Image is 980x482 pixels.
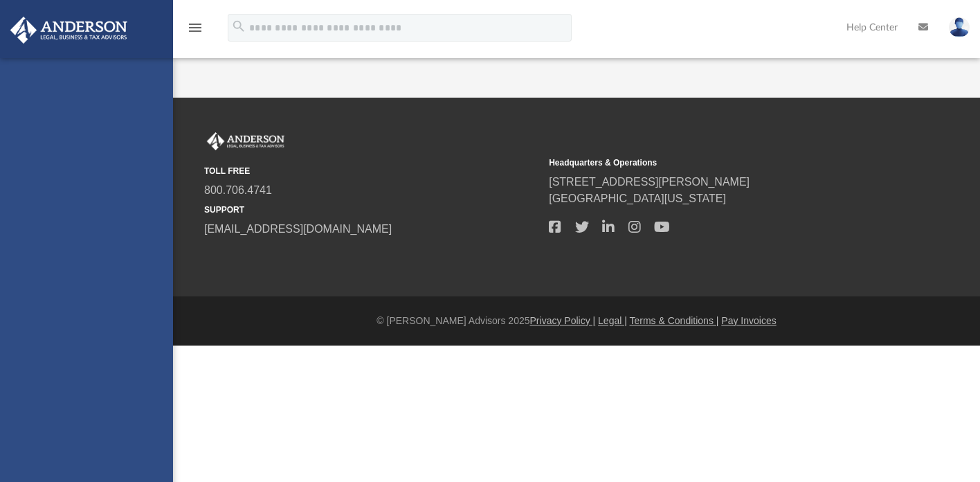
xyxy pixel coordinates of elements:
a: Privacy Policy | [530,315,596,326]
img: Anderson Advisors Platinum Portal [6,17,131,44]
a: 800.706.4741 [204,184,272,196]
a: menu [187,26,203,36]
img: Anderson Advisors Platinum Portal [204,132,287,150]
i: search [231,19,246,34]
a: Terms & Conditions | [630,315,719,326]
a: [STREET_ADDRESS][PERSON_NAME] [549,176,750,188]
img: User Pic [949,17,970,37]
a: [EMAIL_ADDRESS][DOMAIN_NAME] [204,223,392,235]
small: TOLL FREE [204,165,539,177]
i: menu [187,19,203,36]
div: © [PERSON_NAME] Advisors 2025 [173,314,980,328]
a: Pay Invoices [721,315,776,326]
a: [GEOGRAPHIC_DATA][US_STATE] [549,193,726,204]
a: Legal | [598,315,627,326]
small: SUPPORT [204,204,539,216]
small: Headquarters & Operations [549,157,884,169]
